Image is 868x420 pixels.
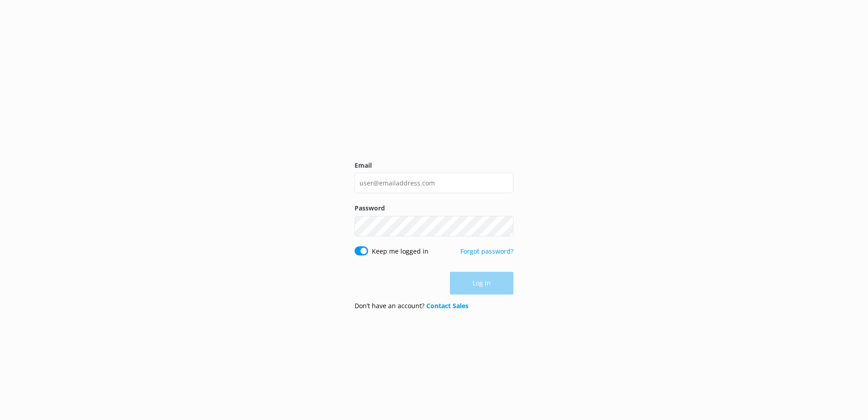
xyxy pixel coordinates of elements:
a: Forgot password? [460,247,513,255]
input: user@emailaddress.com [355,173,513,193]
label: Password [355,203,513,213]
p: Don’t have an account? [355,301,469,311]
a: Contact Sales [426,301,469,310]
label: Keep me logged in [372,246,429,256]
label: Email [355,160,513,170]
button: Show password [495,217,513,235]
